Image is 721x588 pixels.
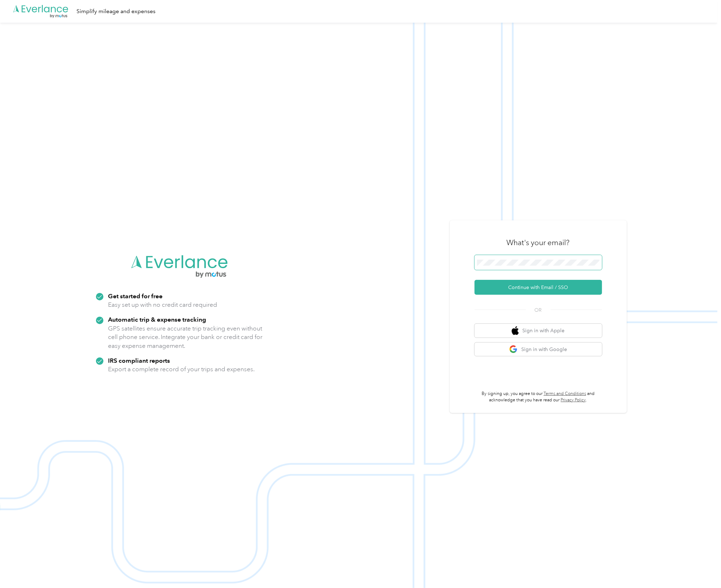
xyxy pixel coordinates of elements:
p: By signing up, you agree to our and acknowledge that you have read our . [475,391,602,403]
p: Export a complete record of your trips and expenses. [108,365,255,374]
button: Continue with Email / SSO [475,280,602,295]
p: Easy set up with no credit card required [108,300,217,309]
strong: IRS compliant reports [108,357,170,364]
strong: Get started for free [108,292,163,300]
button: google logoSign in with Google [475,343,602,356]
img: apple logo [512,326,519,335]
h3: What's your email? [507,238,570,248]
span: OR [526,306,551,314]
div: Simplify mileage and expenses [76,7,155,16]
button: apple logoSign in with Apple [475,324,602,338]
iframe: Everlance-gr Chat Button Frame [681,548,721,588]
a: Privacy Policy [561,397,586,403]
p: GPS satellites ensure accurate trip tracking even without cell phone service. Integrate your bank... [108,324,263,350]
img: google logo [509,345,518,354]
strong: Automatic trip & expense tracking [108,316,206,323]
a: Terms and Conditions [544,391,586,396]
